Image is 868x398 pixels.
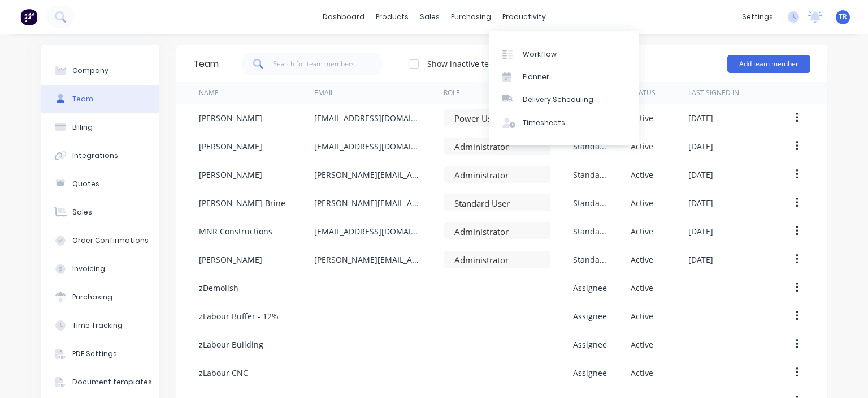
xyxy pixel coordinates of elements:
[41,368,159,396] button: Document templates
[631,254,653,266] div: Active
[72,122,93,132] div: Billing
[199,88,219,98] div: Name
[41,311,159,340] button: Time Tracking
[72,151,118,161] div: Integrations
[688,197,713,209] div: [DATE]
[631,88,656,98] div: Status
[41,198,159,226] button: Sales
[839,12,847,22] span: TR
[72,207,92,217] div: Sales
[573,282,607,294] div: Assignee
[199,254,262,266] div: [PERSON_NAME]
[631,282,653,294] div: Active
[688,254,713,266] div: [DATE]
[41,85,159,113] button: Team
[314,197,421,209] div: [PERSON_NAME][EMAIL_ADDRESS][DOMAIN_NAME]
[72,94,93,104] div: Team
[314,169,421,181] div: [PERSON_NAME][EMAIL_ADDRESS][DOMAIN_NAME]
[199,367,248,379] div: zLabour CNC
[688,225,713,237] div: [DATE]
[72,179,99,189] div: Quotes
[830,360,857,387] iframe: Intercom live chat
[489,42,639,65] a: Workflow
[41,142,159,170] button: Integrations
[314,225,421,237] div: [EMAIL_ADDRESS][DOMAIN_NAME]
[199,169,262,181] div: [PERSON_NAME]
[523,95,593,105] div: Delivery Scheduling
[314,112,421,124] div: [EMAIL_ADDRESS][DOMAIN_NAME]
[273,53,383,75] input: Search for team members...
[199,112,262,124] div: [PERSON_NAME]
[199,310,279,322] div: zLabour Buffer - 12%
[41,283,159,311] button: Purchasing
[573,254,608,266] div: Standard
[41,340,159,368] button: PDF Settings
[314,140,421,152] div: [EMAIL_ADDRESS][DOMAIN_NAME]
[199,140,262,152] div: [PERSON_NAME]
[523,118,565,128] div: Timesheets
[631,310,653,322] div: Active
[631,339,653,350] div: Active
[41,113,159,142] button: Billing
[688,88,739,98] div: Last signed in
[489,112,639,134] a: Timesheets
[193,57,219,71] div: Team
[199,197,285,209] div: [PERSON_NAME]-Brine
[497,8,552,25] div: productivity
[41,226,159,255] button: Order Confirmations
[688,140,713,152] div: [DATE]
[631,225,653,237] div: Active
[445,8,497,25] div: purchasing
[314,88,334,98] div: Email
[72,236,149,246] div: Order Confirmations
[573,169,608,181] div: Standard
[199,339,263,350] div: zLabour Building
[573,197,608,209] div: Standard
[444,88,460,98] div: Role
[573,367,607,379] div: Assignee
[489,88,639,111] a: Delivery Scheduling
[489,66,639,88] a: Planner
[72,292,112,302] div: Purchasing
[727,55,810,73] button: Add team member
[573,225,608,237] div: Standard
[317,8,370,25] a: dashboard
[523,72,549,82] div: Planner
[631,197,653,209] div: Active
[631,112,653,124] div: Active
[41,255,159,283] button: Invoicing
[523,49,557,59] div: Workflow
[631,367,653,379] div: Active
[199,282,238,294] div: zDemolish
[199,225,272,237] div: MNR Constructions
[72,377,152,387] div: Document templates
[72,349,117,359] div: PDF Settings
[72,66,108,76] div: Company
[370,8,414,25] div: products
[688,169,713,181] div: [DATE]
[72,320,123,331] div: Time Tracking
[41,57,159,85] button: Company
[20,8,37,25] img: Factory
[688,112,713,124] div: [DATE]
[631,140,653,152] div: Active
[736,8,779,25] div: settings
[314,254,421,266] div: [PERSON_NAME][EMAIL_ADDRESS][DOMAIN_NAME]
[573,339,607,350] div: Assignee
[41,170,159,198] button: Quotes
[573,310,607,322] div: Assignee
[72,264,105,274] div: Invoicing
[631,169,653,181] div: Active
[427,58,539,70] div: Show inactive team members
[414,8,445,25] div: sales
